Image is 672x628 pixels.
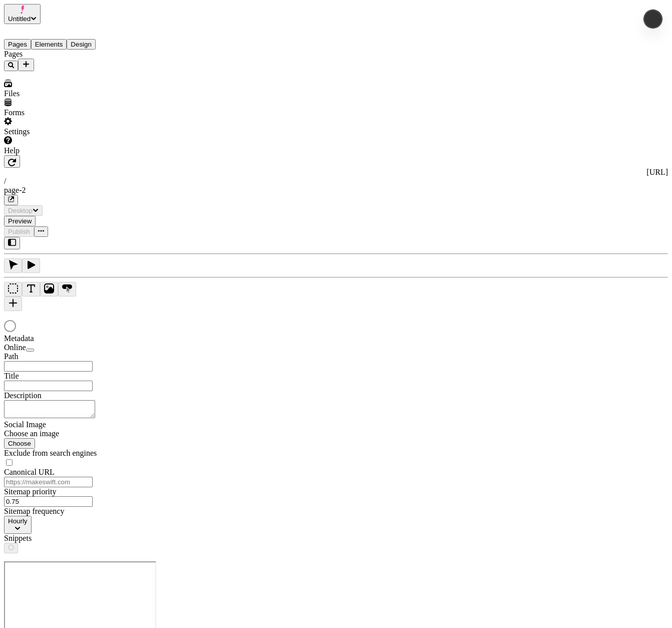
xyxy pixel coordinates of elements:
div: Pages [4,50,124,59]
button: Design [67,39,96,50]
button: Pages [4,39,31,50]
span: Path [4,352,18,361]
button: Elements [31,39,67,50]
div: / [4,177,668,186]
span: Title [4,372,19,380]
button: Preview [4,216,36,226]
button: Box [4,282,22,296]
button: Button [58,282,76,296]
div: Snippets [4,534,124,543]
div: Settings [4,127,124,136]
button: Text [22,282,40,296]
span: Untitled [8,15,31,23]
div: page-2 [4,186,668,195]
span: Publish [8,228,30,235]
span: Description [4,391,42,400]
span: Canonical URL [4,468,55,476]
span: Hourly [8,517,28,525]
div: [URL] [4,168,668,177]
span: Sitemap frequency [4,507,64,515]
div: Help [4,146,124,155]
div: Metadata [4,334,124,343]
button: Desktop [4,205,43,216]
button: Hourly [4,516,32,534]
div: Forms [4,108,124,117]
span: Desktop [8,207,33,214]
button: Untitled [4,4,41,24]
span: Social Image [4,420,46,429]
button: Choose [4,438,35,449]
input: https://makeswift.com [4,477,93,487]
span: Exclude from search engines [4,449,97,457]
span: Online [4,343,26,352]
button: Add new [18,59,34,71]
span: Preview [8,217,32,225]
div: Choose an image [4,429,124,438]
button: Publish [4,226,34,237]
span: Sitemap priority [4,487,56,496]
div: Files [4,89,124,98]
button: Image [40,282,58,296]
span: Choose [8,440,31,447]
